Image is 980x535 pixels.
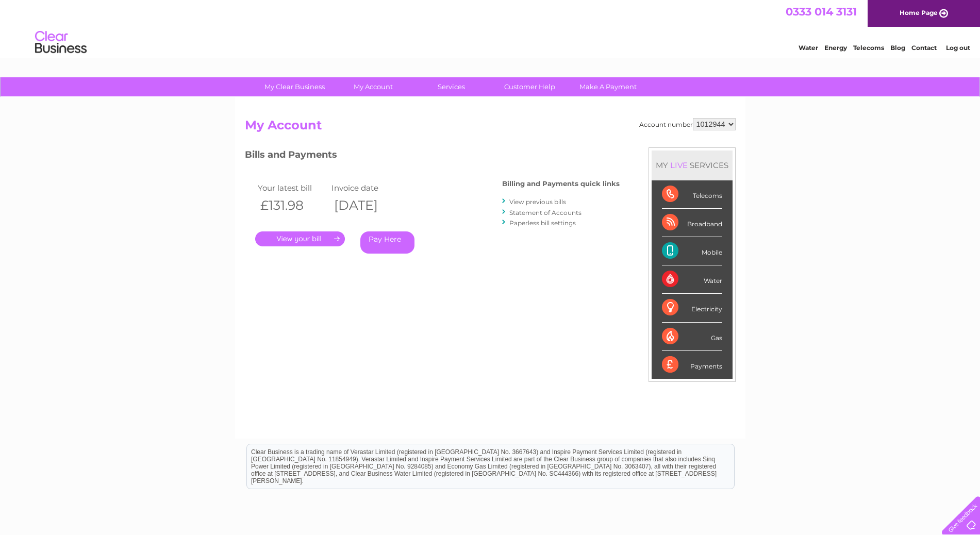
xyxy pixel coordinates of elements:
[252,77,337,96] a: My Clear Business
[662,323,722,351] div: Gas
[245,118,736,138] h2: My Account
[247,6,734,50] div: Clear Business is a trading name of Verastar Limited (registered in [GEOGRAPHIC_DATA] No. 3667643...
[245,147,620,165] h3: Bills and Payments
[662,237,722,265] div: Mobile
[824,44,847,52] a: Energy
[509,209,582,216] a: Statement of Accounts
[668,160,690,170] div: LIVE
[255,231,345,246] a: .
[662,294,722,322] div: Electricity
[255,181,329,195] td: Your latest bill
[853,44,884,52] a: Telecoms
[509,198,566,206] a: View previous bills
[360,231,414,254] a: Pay Here
[329,181,403,195] td: Invoice date
[786,5,857,18] a: 0333 014 3131
[946,44,970,52] a: Log out
[409,77,494,96] a: Services
[255,195,329,216] th: £131.98
[799,44,818,52] a: Water
[890,44,905,52] a: Blog
[662,351,722,379] div: Payments
[330,77,416,96] a: My Account
[502,180,620,188] h4: Billing and Payments quick links
[662,209,722,237] div: Broadband
[662,180,722,209] div: Telecoms
[639,118,736,130] div: Account number
[566,77,651,96] a: Make A Payment
[35,27,87,58] img: logo.png
[652,151,733,180] div: MY SERVICES
[662,265,722,294] div: Water
[329,195,403,216] th: [DATE]
[911,44,937,52] a: Contact
[509,219,576,227] a: Paperless bill settings
[487,77,572,96] a: Customer Help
